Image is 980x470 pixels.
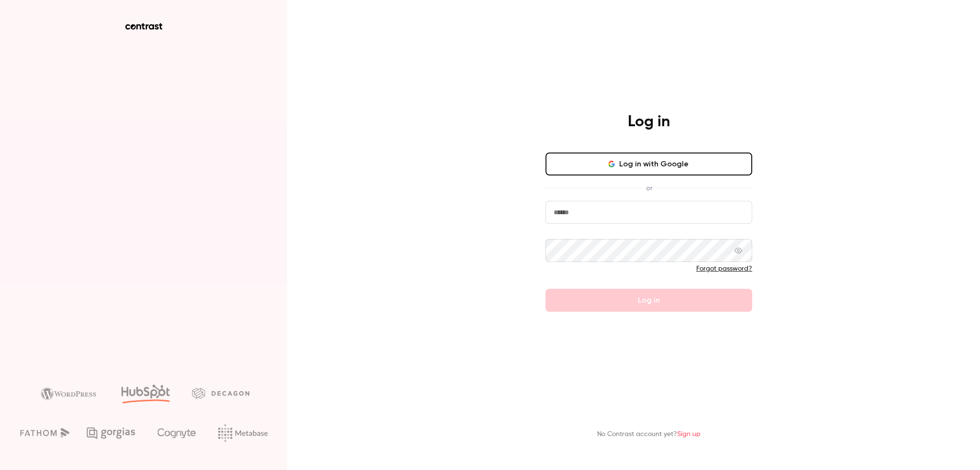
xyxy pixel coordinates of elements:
img: decagon [192,388,249,398]
h4: Log in [628,112,670,131]
a: Sign up [677,431,701,437]
button: Log in with Google [546,153,752,175]
span: or [641,183,657,193]
p: No Contrast account yet? [597,429,701,439]
a: Forgot password? [696,265,752,272]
